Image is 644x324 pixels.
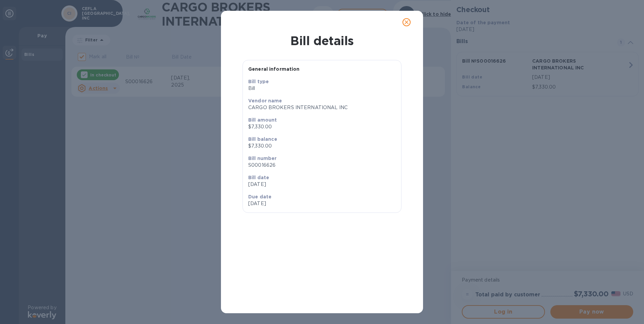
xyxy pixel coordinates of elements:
[248,194,271,199] b: Due date
[248,175,269,180] b: Bill date
[248,98,282,103] b: Vendor name
[248,123,396,130] p: $7,330.00
[248,162,396,169] p: S00016626
[248,85,396,92] p: Bill
[248,104,396,111] p: CARGO BROKERS INTERNATIONAL INC
[248,142,396,150] p: $7,330.00
[398,14,415,30] button: close
[248,200,319,207] p: [DATE]
[248,181,396,188] p: [DATE]
[248,136,277,142] b: Bill balance
[248,156,277,161] b: Bill number
[248,66,300,72] b: General information
[226,34,418,48] h1: Bill details
[248,117,277,123] b: Bill amount
[248,79,269,84] b: Bill type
